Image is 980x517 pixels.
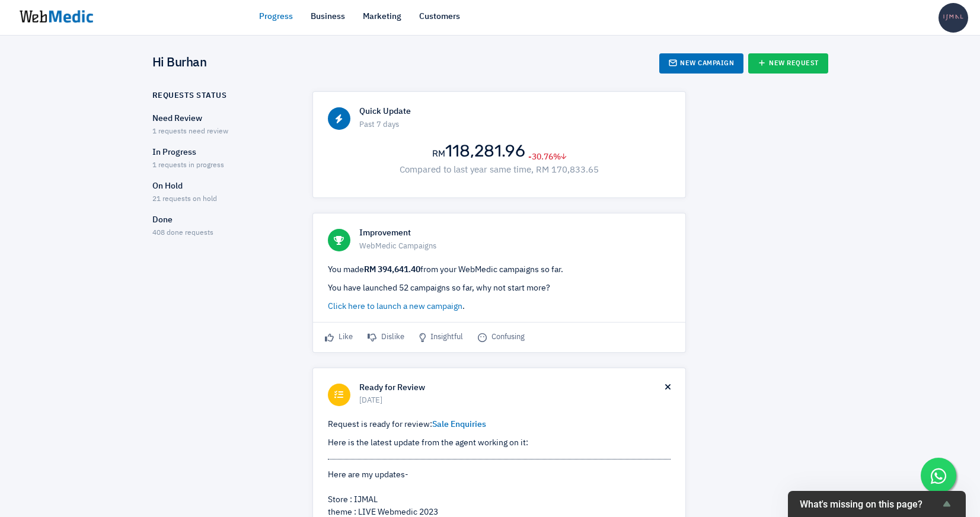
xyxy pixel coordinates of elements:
h6: Quick Update [359,107,671,117]
button: Show survey - What's missing on this page? [800,497,954,511]
a: Sale Enquiries [432,420,486,429]
span: 1 requests in progress [152,162,224,169]
strong: RM 394,641.40 [364,266,420,274]
a: Customers [419,11,460,23]
p: Request is ready for review: [328,419,671,431]
p: Here is the latest update from the agent working on it: [328,437,671,449]
h6: Improvement [359,228,671,239]
p: You made from your WebMedic campaigns so far. [328,264,671,276]
span: WebMedic Campaigns [359,241,671,253]
span: Like [325,331,353,343]
p: On Hold [152,180,292,193]
h2: 118,281.96 [432,142,525,161]
a: New Campaign [659,53,743,74]
span: [DATE] [359,395,665,407]
h6: Requests Status [152,91,227,101]
span: RM [432,148,445,159]
span: Insightful [419,331,463,343]
a: Click here to launch a new campaign [328,302,462,311]
a: New Request [748,53,828,74]
p: Compared to last year same time, RM 170,833.65 [328,164,671,177]
span: Confusing [478,331,525,343]
p: . [328,301,671,313]
p: In Progress [152,146,292,159]
h4: Hi Burhan [152,56,207,71]
span: Dislike [368,331,404,343]
a: Progress [259,11,293,23]
span: 1 requests need review [152,128,228,135]
span: 21 requests on hold [152,196,217,203]
p: Need Review [152,113,292,125]
h6: Ready for Review [359,383,665,394]
span: Past 7 days [359,119,671,131]
a: Business [311,11,345,23]
a: Marketing [363,11,401,23]
span: 408 done requests [152,229,213,237]
span: What's missing on this page? [800,499,940,510]
span: -30.76% [528,151,566,164]
p: Done [152,214,292,226]
p: You have launched 52 campaigns so far, why not start more? [328,282,671,295]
